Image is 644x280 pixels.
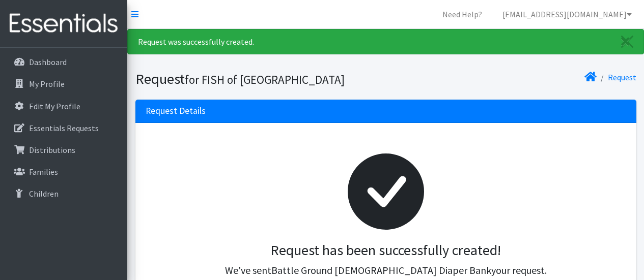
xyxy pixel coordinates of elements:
[185,72,345,87] small: for FISH of [GEOGRAPHIC_DATA]
[135,70,382,88] h1: Request
[4,74,123,94] a: My Profile
[4,96,123,116] a: Edit My Profile
[127,29,644,54] div: Request was successfully created.
[29,101,80,111] p: Edit My Profile
[4,7,123,41] img: HumanEssentials
[29,145,75,155] p: Distributions
[4,52,123,72] a: Dashboard
[608,72,636,82] a: Request
[4,183,123,204] a: Children
[494,4,640,24] a: [EMAIL_ADDRESS][DOMAIN_NAME]
[434,4,490,24] a: Need Help?
[4,118,123,138] a: Essentials Requests
[29,123,99,133] p: Essentials Requests
[4,140,123,160] a: Distributions
[4,162,123,182] a: Families
[29,167,58,177] p: Families
[154,242,618,259] h3: Request has been successfully created!
[611,29,643,54] a: Close
[29,79,65,89] p: My Profile
[29,189,59,199] p: Children
[29,57,67,67] p: Dashboard
[146,106,206,116] h3: Request Details
[271,264,491,276] span: Battle Ground [DEMOGRAPHIC_DATA] Diaper Bank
